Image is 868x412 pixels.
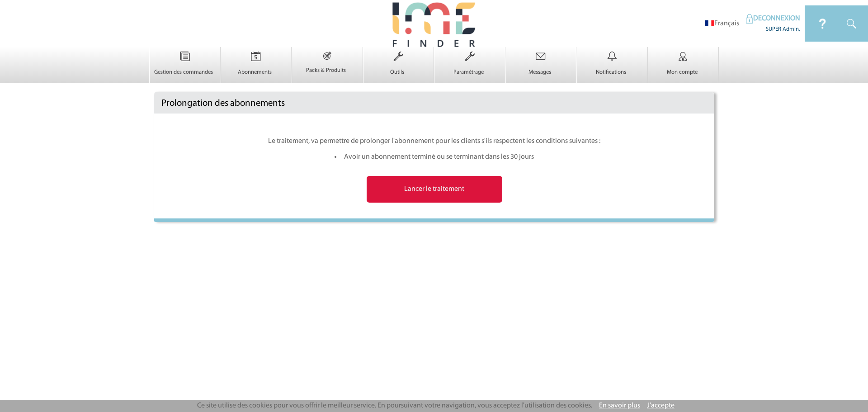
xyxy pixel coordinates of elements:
[292,59,363,74] a: Packs & Produits
[150,61,220,76] a: Gestion des commandes
[648,61,719,76] a: Mon compte
[363,69,432,76] p: Outils
[665,47,702,66] img: Mon compte
[434,69,503,76] p: Paramétrage
[363,61,434,76] a: Outils
[310,47,345,64] img: Packs & Produits
[367,176,502,203] input: Lancer le traitement
[577,69,645,76] p: Notifications
[166,47,203,66] img: Gestion des commandes
[434,61,505,76] a: Paramétrage
[506,69,574,76] p: Messages
[594,47,631,66] img: Notifications
[805,5,840,42] img: IDEAL Meetings & Events
[221,61,292,76] a: Abonnements
[292,67,360,74] p: Packs & Produits
[380,47,417,66] img: Outils
[746,14,753,24] img: IDEAL Meetings & Events
[577,61,647,76] a: Notifications
[647,402,675,409] a: J'accepte
[178,153,691,161] li: Avoir un abonnement terminé ou se terminant dans les 30 jours
[451,47,488,66] img: Paramétrage
[154,93,714,114] div: Prolongation des abonnements
[746,15,800,22] a: DECONNEXION
[746,24,800,33] div: SUPER Admin,
[237,47,274,66] img: Abonnements
[705,19,739,28] li: Français
[150,69,218,76] p: Gestion des commandes
[599,402,640,409] a: En savoir plus
[221,69,289,76] p: Abonnements
[648,69,717,76] p: Mon compte
[506,61,576,76] a: Messages
[840,5,868,42] img: IDEAL Meetings & Events
[522,47,559,66] img: Messages
[197,402,592,409] span: Ce site utilise des cookies pour vous offrir le meilleur service. En poursuivant votre navigation...
[178,137,691,146] p: Le traitement, va permettre de prolonger l'abonnement pour les clients s'ils respectent les condi...
[705,20,714,26] img: fr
